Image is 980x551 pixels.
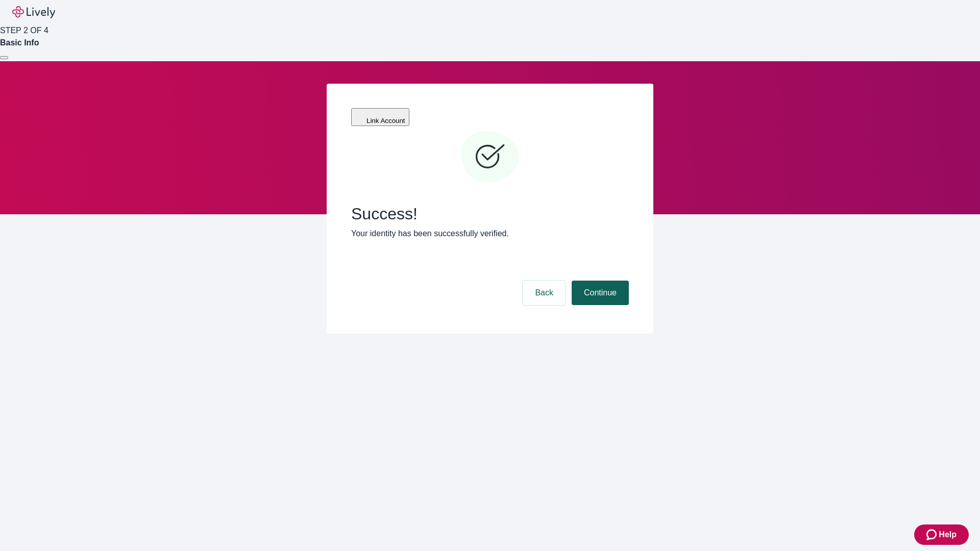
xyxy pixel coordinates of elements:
svg: Zendesk support icon [926,529,939,541]
svg: Checkmark icon [459,127,521,188]
button: Back [523,281,566,305]
span: Success! [351,204,629,223]
button: Link Account [351,108,409,126]
p: Your identity has been successfully verified. [351,228,629,240]
button: Continue [572,281,629,305]
span: Help [939,529,957,541]
img: Lively [12,6,55,18]
button: Zendesk support iconHelp [914,524,969,545]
